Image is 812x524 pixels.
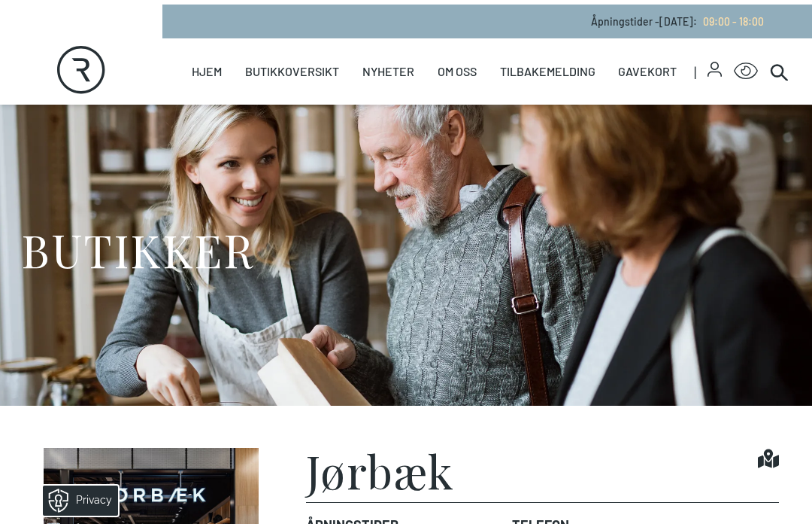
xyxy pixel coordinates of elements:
[438,34,477,100] a: Om oss
[759,271,812,282] details: Attribution
[734,55,758,79] button: Open Accessibility Menu
[703,11,764,23] span: 09:00 - 18:00
[362,34,414,100] a: Nyheter
[618,34,677,100] a: Gavekort
[694,34,707,100] span: |
[245,34,339,100] a: Butikkoversikt
[697,11,764,23] a: 09:00 - 18:00
[306,443,455,489] h1: Jørbæk
[762,273,799,282] div: © Mappedin
[500,34,595,100] a: Tilbakemelding
[591,9,764,25] p: Åpningstider - [DATE] :
[21,217,253,273] h1: BUTIKKER
[15,476,138,516] iframe: Manage Preferences
[192,34,222,100] a: Hjem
